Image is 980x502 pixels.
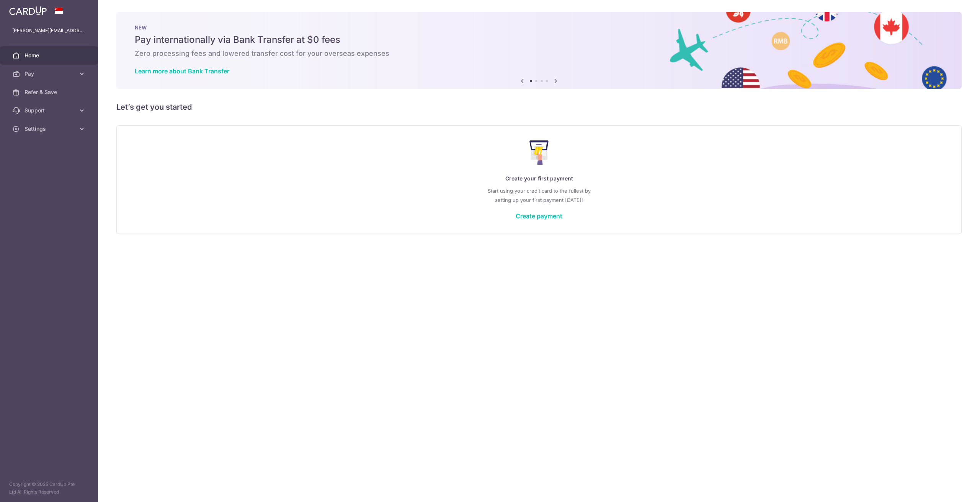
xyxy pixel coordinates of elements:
[135,67,229,75] a: Learn more about Bank Transfer
[24,52,75,59] span: Home
[135,49,943,58] h6: Zero processing fees and lowered transfer cost for your overseas expenses
[516,212,562,220] a: Create payment
[24,70,75,78] span: Pay
[12,27,86,34] p: [PERSON_NAME][EMAIL_ADDRESS][DOMAIN_NAME]
[132,174,946,183] p: Create your first payment
[116,101,962,113] h5: Let’s get you started
[132,186,946,205] p: Start using your credit card to the fullest by setting up your first payment [DATE]!
[529,140,549,165] img: Make Payment
[116,12,962,89] img: Bank transfer banner
[24,107,75,114] span: Support
[24,88,75,96] span: Refer & Save
[135,34,943,46] h5: Pay internationally via Bank Transfer at $0 fees
[135,24,943,31] p: NEW
[24,125,75,133] span: Settings
[9,6,47,15] img: CardUp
